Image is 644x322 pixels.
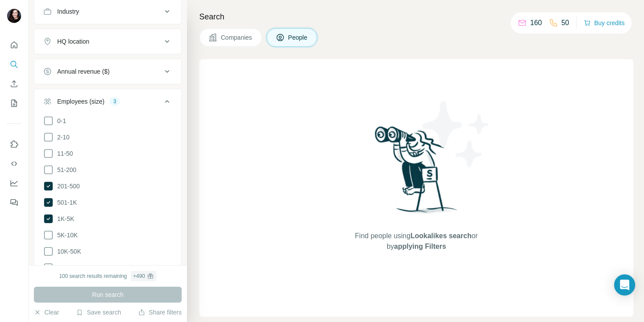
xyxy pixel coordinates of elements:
div: Annual revenue ($) [57,67,110,76]
span: Find people using or by [346,231,487,252]
button: Dashboard [7,175,21,191]
span: Companies [221,33,253,42]
div: + 490 [133,272,145,280]
img: Surfe Illustration - Stars [417,94,496,174]
img: Avatar [7,9,21,23]
button: HQ location [34,31,181,52]
span: 2-10 [54,133,70,142]
button: Use Surfe API [7,156,21,172]
div: Industry [57,7,79,16]
img: Surfe Illustration - Woman searching with binoculars [371,124,462,222]
span: 10K-50K [54,247,81,256]
button: Annual revenue ($) [34,61,181,82]
button: Search [7,56,21,72]
button: Feedback [7,195,21,210]
span: applying Filters [394,243,446,250]
div: Open Intercom Messenger [614,274,635,296]
span: 501-1K [54,198,77,207]
button: Use Surfe on LinkedIn [7,136,21,152]
button: Clear [34,308,59,317]
button: My lists [7,95,21,111]
span: 50K-100K [54,263,84,272]
button: Share filters [138,308,182,317]
span: 0-1 [54,116,66,125]
span: Lookalikes search [410,232,472,240]
button: Quick start [7,37,21,53]
span: 51-200 [54,165,77,174]
button: Industry [34,1,181,22]
p: 160 [530,18,542,28]
span: People [288,33,308,42]
p: 50 [561,18,569,28]
div: 3 [110,97,120,105]
button: Enrich CSV [7,76,21,92]
button: Employees (size)3 [34,91,181,116]
div: HQ location [57,37,89,46]
button: Buy credits [584,17,625,29]
span: 5K-10K [54,231,78,240]
span: 1K-5K [54,214,74,223]
button: Save search [76,308,121,317]
div: 100 search results remaining [59,271,156,281]
h4: Search [199,11,633,23]
span: 11-50 [54,149,73,158]
span: 201-500 [54,182,80,191]
div: Employees (size) [57,97,104,106]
